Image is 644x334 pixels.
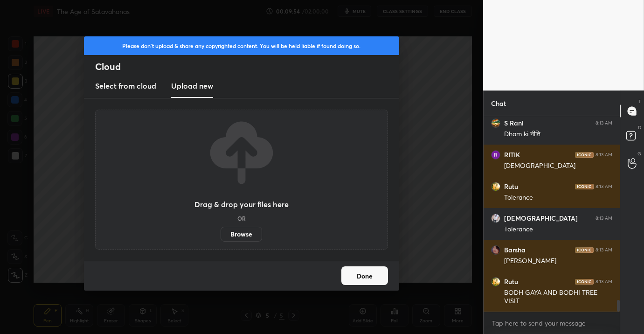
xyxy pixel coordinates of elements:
[596,152,612,158] div: 8:13 AM
[638,124,641,131] p: D
[341,266,388,285] button: Done
[491,214,500,223] img: 95e05aba49834deda0c15799ebb4f015.jpg
[575,184,594,189] img: iconic-dark.1390631f.png
[638,98,641,105] p: T
[237,216,246,221] h5: OR
[575,152,594,158] img: iconic-dark.1390631f.png
[504,151,520,159] h6: RITIK
[484,116,620,312] div: grid
[171,80,213,91] h3: Upload new
[504,288,612,306] div: BODH GAYA AND BODHI TREE VISIT
[596,216,612,221] div: 8:13 AM
[637,150,641,157] p: G
[504,130,612,139] div: Dham ki नीति
[596,184,612,189] div: 8:13 AM
[194,201,289,208] h3: Drag & drop your files here
[504,278,518,286] h6: Rutu
[504,193,612,202] div: Tolerance
[504,225,612,234] div: Tolerance
[575,247,594,253] img: iconic-dark.1390631f.png
[596,279,612,285] div: 8:13 AM
[95,80,156,91] h3: Select from cloud
[596,120,612,126] div: 8:13 AM
[504,119,524,127] h6: S Rani
[491,277,500,286] img: 47e7d3f117d740818585307ee3cbe74a.jpg
[84,36,399,55] div: Please don't upload & share any copyrighted content. You will be held liable if found doing so.
[95,61,399,73] h2: Cloud
[504,214,578,223] h6: [DEMOGRAPHIC_DATA]
[491,182,500,191] img: 47e7d3f117d740818585307ee3cbe74a.jpg
[596,247,612,253] div: 8:13 AM
[491,150,500,160] img: af757849fa97499ab4b86387c2811a35.jpg
[504,257,612,266] div: [PERSON_NAME]
[491,245,500,255] img: 147eff16a31243d3a69abfa8a0b91987.jpg
[575,279,594,285] img: iconic-dark.1390631f.png
[484,91,513,116] p: Chat
[491,118,500,128] img: 51a4156a648642f9a1429975242a7ad0.jpg
[504,161,612,171] div: [DEMOGRAPHIC_DATA]
[504,182,518,191] h6: Rutu
[504,246,526,254] h6: Barsha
